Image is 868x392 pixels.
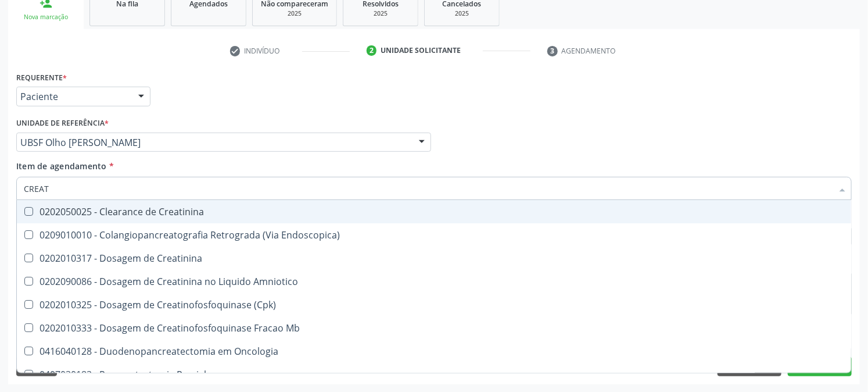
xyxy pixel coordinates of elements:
[24,323,844,333] div: 0202010333 - Dosagem de Creatinofosfoquinase Fracao Mb
[24,254,844,263] div: 0202010317 - Dosagem de Creatinina
[433,9,491,18] div: 2025
[367,45,377,56] div: 2
[24,207,844,216] div: 0202050025 - Clearance de Creatinina
[24,347,844,356] div: 0416040128 - Duodenopancreatectomia em Oncologia
[16,115,109,133] label: Unidade de referência
[24,230,844,240] div: 0209010010 - Colangiopancreatografia Retrograda (Via Endoscopica)
[24,177,833,200] input: Buscar por procedimentos
[16,13,76,22] div: Nova marcação
[24,277,844,286] div: 0202090086 - Dosagem de Creatinina no Liquido Amniotico
[20,137,407,148] span: UBSF Olho [PERSON_NAME]
[381,45,461,56] div: Unidade solicitante
[16,161,107,172] span: Item de agendamento
[261,9,328,18] div: 2025
[16,69,67,87] label: Requerente
[24,370,844,379] div: 0407030182 - Pancreatectomia Parcial
[24,300,844,309] div: 0202010325 - Dosagem de Creatinofosfoquinase (Cpk)
[20,91,127,102] span: Paciente
[351,9,410,18] div: 2025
